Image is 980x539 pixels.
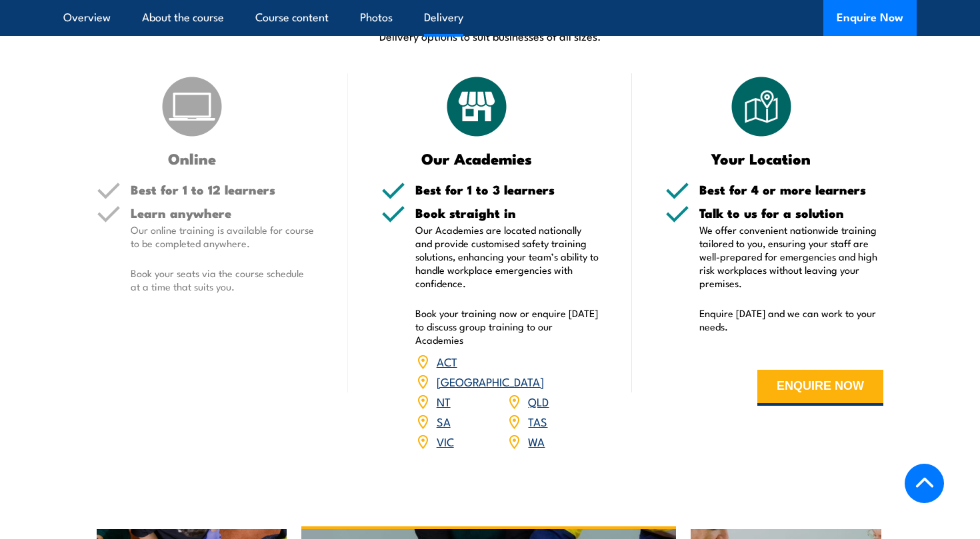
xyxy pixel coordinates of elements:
p: Enquire [DATE] and we can work to your needs. [699,306,883,333]
a: NT [437,393,451,409]
p: Book your seats via the course schedule at a time that suits you. [131,267,315,293]
h3: Your Location [665,151,857,166]
h3: Online [97,151,288,166]
a: ACT [437,353,457,369]
a: TAS [528,413,547,429]
a: [GEOGRAPHIC_DATA] [437,373,544,389]
a: WA [528,433,545,449]
a: SA [437,413,451,429]
h5: Best for 4 or more learners [699,183,883,196]
h5: Best for 1 to 3 learners [415,183,599,196]
p: Book your training now or enquire [DATE] to discuss group training to our Academies [415,306,599,346]
p: Our Academies are located nationally and provide customised safety training solutions, enhancing ... [415,223,599,290]
h3: Our Academies [381,151,573,166]
a: QLD [528,393,549,409]
h5: Best for 1 to 12 learners [131,183,315,196]
a: VIC [437,433,454,449]
h5: Talk to us for a solution [699,207,883,219]
button: ENQUIRE NOW [757,370,883,406]
p: Our online training is available for course to be completed anywhere. [131,223,315,250]
h5: Learn anywhere [131,207,315,219]
h5: Book straight in [415,207,599,219]
p: We offer convenient nationwide training tailored to you, ensuring your staff are well-prepared fo... [699,223,883,290]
